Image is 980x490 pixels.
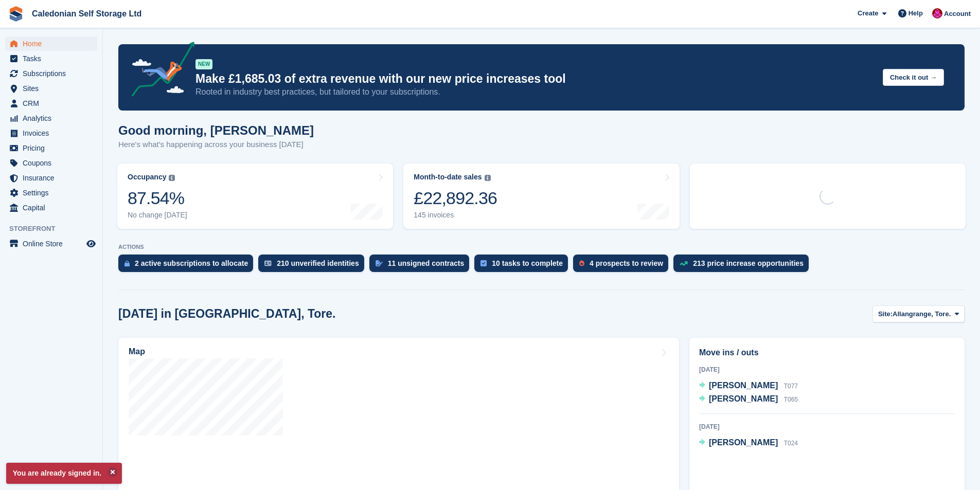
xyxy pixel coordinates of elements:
img: active_subscription_to_allocate_icon-d502201f5373d7db506a760aba3b589e785aa758c864c3986d89f69b8ff3... [124,260,130,267]
div: NEW [195,59,212,69]
a: 11 unsigned contracts [369,255,475,277]
div: Month-to-date sales [414,173,482,182]
div: [DATE] [699,422,955,431]
a: menu [5,186,97,200]
span: CRM [23,96,84,111]
span: Capital [23,201,84,215]
h2: Move ins / outs [699,347,955,359]
span: Coupons [23,156,84,170]
p: Here's what's happening across your business [DATE] [118,139,314,151]
span: Subscriptions [23,66,84,81]
a: menu [5,37,97,51]
a: 10 tasks to complete [474,255,573,277]
div: 4 prospects to review [590,259,663,267]
a: 2 active subscriptions to allocate [118,255,258,277]
a: menu [5,96,97,111]
span: Storefront [9,224,102,234]
a: Preview store [85,238,97,250]
div: £22,892.36 [414,188,497,209]
a: Occupancy 87.54% No change [DATE] [117,164,393,229]
span: Pricing [23,141,84,155]
span: Tasks [23,51,84,66]
span: Insurance [23,171,84,185]
img: price-adjustments-announcement-icon-8257ccfd72463d97f412b2fc003d46551f7dbcb40ab6d574587a9cd5c0d94... [123,42,195,100]
a: Month-to-date sales £22,892.36 145 invoices [403,164,679,229]
span: T065 [784,396,798,403]
a: menu [5,201,97,215]
img: price_increase_opportunities-93ffe204e8149a01c8c9dc8f82e8f89637d9d84a8eef4429ea346261dce0b2c0.svg [680,261,688,266]
span: Invoices [23,126,84,140]
a: menu [5,171,97,185]
a: Caledonian Self Storage Ltd [28,5,146,22]
div: [DATE] [699,365,955,374]
a: menu [5,156,97,170]
img: prospect-51fa495bee0391a8d652442698ab0144808aea92771e9ea1ae160a38d050c398.svg [579,260,584,266]
a: menu [5,111,97,125]
span: Online Store [23,237,84,251]
span: [PERSON_NAME] [709,381,778,390]
div: Occupancy [128,173,166,182]
span: T077 [784,383,798,390]
a: [PERSON_NAME] T065 [699,393,798,406]
span: T024 [784,440,798,447]
div: 87.54% [128,188,187,209]
a: menu [5,141,97,155]
span: Help [908,8,923,19]
span: Account [944,9,971,19]
p: Make £1,685.03 of extra revenue with our new price increases tool [195,71,875,86]
span: Create [858,8,878,19]
div: 210 unverified identities [277,259,359,267]
span: Allangrange, Tore. [893,309,951,319]
span: Home [23,37,84,51]
span: [PERSON_NAME] [709,394,778,403]
span: Sites [23,81,84,96]
span: [PERSON_NAME] [709,438,778,447]
h1: Good morning, [PERSON_NAME] [118,123,314,137]
h2: [DATE] in [GEOGRAPHIC_DATA], Tore. [118,307,336,321]
span: Settings [23,186,84,200]
a: [PERSON_NAME] T077 [699,379,798,393]
div: 213 price increase opportunities [693,259,804,267]
p: ACTIONS [118,244,965,250]
a: menu [5,126,97,140]
img: Donald Mathieson [932,8,942,19]
h2: Map [129,347,145,356]
img: verify_identity-adf6edd0f0f0b5bbfe63781bf79b02c33cf7c696d77639b501bdc392416b5a36.svg [264,260,272,266]
span: Site: [878,309,893,319]
p: Rooted in industry best practices, but tailored to your subscriptions. [195,86,875,98]
div: 10 tasks to complete [492,259,563,267]
a: 4 prospects to review [573,255,673,277]
button: Site: Allangrange, Tore. [872,305,965,322]
div: 145 invoices [414,211,497,220]
img: task-75834270c22a3079a89374b754ae025e5fb1db73e45f91037f5363f120a921f8.svg [480,260,487,266]
p: You are already signed in. [6,463,122,484]
div: 2 active subscriptions to allocate [135,259,248,267]
a: menu [5,81,97,96]
button: Check it out → [883,69,944,86]
img: stora-icon-8386f47178a22dfd0bd8f6a31ec36ba5ce8667c1dd55bd0f319d3a0aa187defe.svg [8,6,24,22]
a: 210 unverified identities [258,255,369,277]
a: menu [5,66,97,81]
span: Analytics [23,111,84,125]
a: [PERSON_NAME] T024 [699,437,798,450]
a: menu [5,237,97,251]
div: 11 unsigned contracts [388,259,465,267]
div: No change [DATE] [128,211,187,220]
img: icon-info-grey-7440780725fd019a000dd9b08b2336e03edf1995a4989e88bcd33f0948082b44.svg [169,175,175,181]
a: 213 price increase opportunities [673,255,814,277]
img: contract_signature_icon-13c848040528278c33f63329250d36e43548de30e8caae1d1a13099fd9432cc5.svg [376,260,383,266]
a: menu [5,51,97,66]
img: icon-info-grey-7440780725fd019a000dd9b08b2336e03edf1995a4989e88bcd33f0948082b44.svg [485,175,491,181]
